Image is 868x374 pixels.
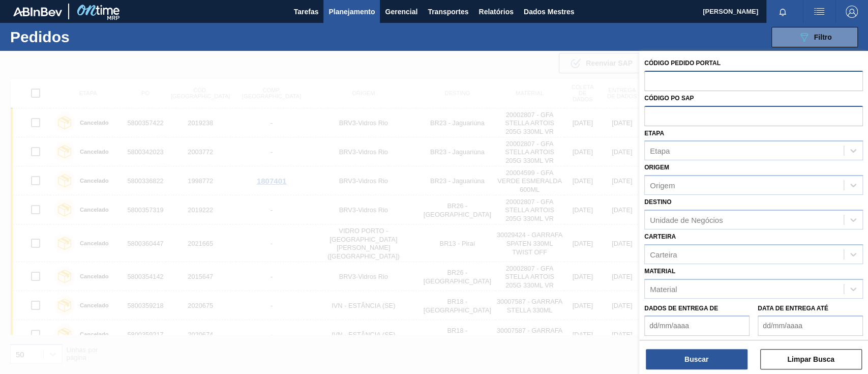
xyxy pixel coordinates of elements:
[758,305,828,312] font: Data de Entrega até
[13,7,62,16] img: TNhmsLtSVTkK8tSr43FrP2fwEKptu5GPRR3wAAAABJRU5ErkJggg==
[846,6,858,18] img: Sair
[644,95,694,102] font: Código PO SAP
[328,8,375,16] font: Planejamento
[650,284,677,293] font: Material
[644,164,669,171] font: Origem
[771,27,858,47] button: Filtro
[644,60,721,67] font: Código Pedido Portal
[650,215,723,224] font: Unidade de Negócios
[650,147,670,155] font: Etapa
[758,315,863,336] input: dd/mm/aaaa
[644,305,718,312] font: Dados de Entrega de
[644,198,671,206] font: Destino
[703,8,758,15] font: [PERSON_NAME]
[385,8,417,16] font: Gerencial
[814,33,832,41] font: Filtro
[644,130,664,137] font: Etapa
[644,268,675,275] font: Material
[813,6,825,18] img: ações do usuário
[478,8,513,16] font: Relatórios
[644,315,750,336] input: dd/mm/aaaa
[428,8,468,16] font: Transportes
[644,233,676,240] font: Carteira
[294,8,319,16] font: Tarefas
[766,5,799,19] button: Notificações
[10,28,70,45] font: Pedidos
[524,8,575,16] font: Dados Mestres
[650,181,675,190] font: Origem
[650,250,677,258] font: Carteira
